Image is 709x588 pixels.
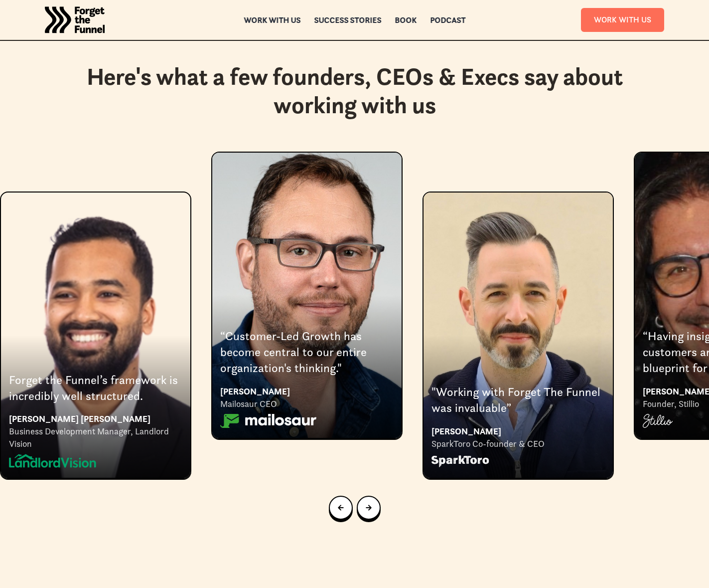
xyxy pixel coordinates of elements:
a: Book [395,16,417,23]
div: [PERSON_NAME] [220,385,394,398]
a: Work with us [244,16,300,23]
a: Podcast [430,16,465,23]
div: 3 of 8 [423,152,614,479]
div: Mailosaur CEO [220,398,394,410]
div: “Customer-Led Growth has become central to our entire organization's thinking." [220,328,394,377]
div: "Working with Forget The Funnel was invaluable” [431,384,605,416]
a: Work With Us [581,8,664,31]
div: [PERSON_NAME] [431,424,605,438]
div: Business Development Manager, Landlord Vision [9,425,182,450]
div: SparkToro Co-founder & CEO [431,438,605,450]
div: [PERSON_NAME] [PERSON_NAME] [9,412,182,425]
div: Forget the Funnel’s framework is incredibly well structured. [9,372,182,404]
a: Success Stories [314,16,381,23]
a: Next slide [357,496,381,520]
div: 2 of 8 [211,152,403,439]
a: Go to last slide [329,496,353,520]
h2: Here's what a few founders, CEOs & Execs say about working with us [50,62,659,120]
